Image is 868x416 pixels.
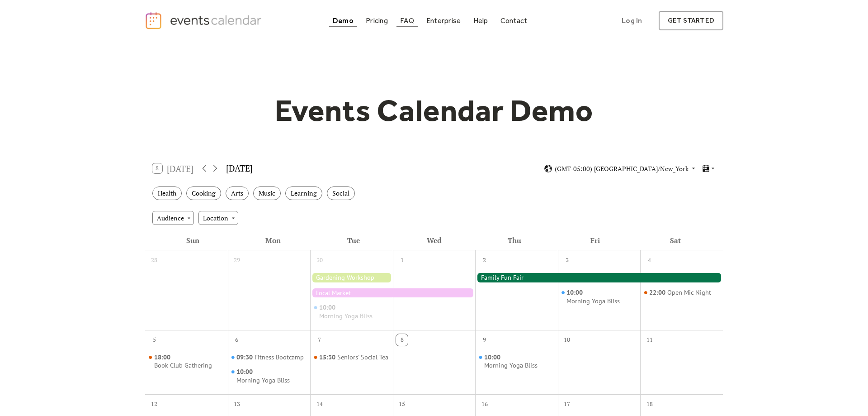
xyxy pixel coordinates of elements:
h1: Events Calendar Demo [260,92,608,129]
a: FAQ [396,14,418,27]
a: Help [470,14,492,27]
div: Demo [333,18,354,23]
div: Contact [500,18,528,23]
a: Pricing [362,14,392,27]
a: Enterprise [423,14,464,27]
div: Help [473,18,488,23]
a: home [145,11,264,30]
div: Enterprise [426,18,461,23]
a: get started [659,11,723,30]
div: FAQ [400,18,414,23]
a: Log In [613,11,651,30]
a: Demo [329,14,357,27]
a: Contact [497,14,531,27]
div: Pricing [366,18,388,23]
